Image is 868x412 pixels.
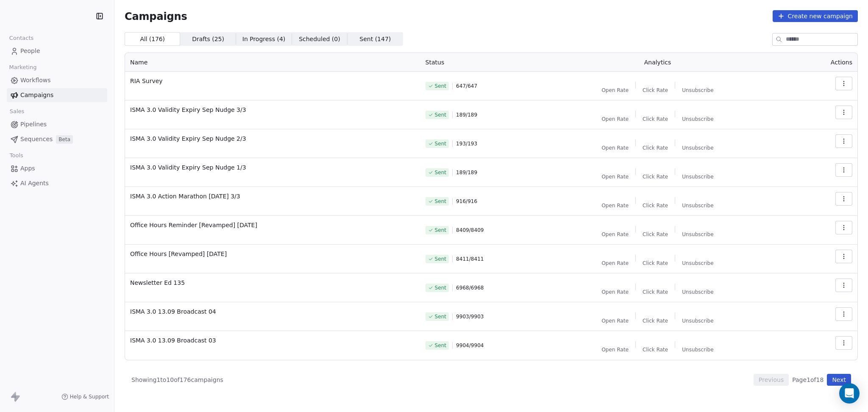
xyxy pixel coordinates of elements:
[456,342,484,349] span: 9904 / 9904
[420,53,526,72] th: Status
[130,221,415,229] span: Office Hours Reminder [Revamped] [DATE]
[643,231,668,238] span: Click Rate
[435,140,446,147] span: Sent
[456,140,477,147] span: 193 / 193
[643,87,668,94] span: Click Rate
[192,35,224,44] span: Drafts ( 25 )
[6,32,37,45] span: Contacts
[130,134,415,143] span: ISMA 3.0 Validity Expiry Sep Nudge 2/3
[435,111,446,118] span: Sent
[435,198,446,205] span: Sent
[7,161,107,175] a: Apps
[754,374,789,386] button: Previous
[7,117,107,131] a: Pipelines
[242,35,286,44] span: In Progress ( 4 )
[131,376,223,384] span: Showing 1 to 10 of 176 campaigns
[435,169,446,176] span: Sent
[20,135,53,144] span: Sequences
[435,342,446,349] span: Sent
[601,145,629,151] span: Open Rate
[643,173,668,180] span: Click Rate
[456,111,477,118] span: 189 / 189
[130,106,415,114] span: ISMA 3.0 Validity Expiry Sep Nudge 3/3
[130,307,415,316] span: ISMA 3.0 13.09 Broadcast 04
[682,317,713,324] span: Unsubscribe
[7,132,107,146] a: SequencesBeta
[682,231,713,238] span: Unsubscribe
[839,383,860,404] div: Open Intercom Messenger
[6,105,28,118] span: Sales
[125,10,187,22] span: Campaigns
[7,176,107,190] a: AI Agents
[682,116,713,122] span: Unsubscribe
[643,317,668,324] span: Click Rate
[682,202,713,209] span: Unsubscribe
[643,289,668,295] span: Click Rate
[601,116,629,122] span: Open Rate
[643,260,668,267] span: Click Rate
[601,173,629,180] span: Open Rate
[526,53,789,72] th: Analytics
[20,179,49,188] span: AI Agents
[130,336,415,345] span: ISMA 3.0 13.09 Broadcast 03
[789,53,857,72] th: Actions
[435,227,446,234] span: Sent
[130,163,415,172] span: ISMA 3.0 Validity Expiry Sep Nudge 1/3
[601,202,629,209] span: Open Rate
[20,120,47,129] span: Pipelines
[435,284,446,291] span: Sent
[20,47,40,56] span: People
[682,260,713,267] span: Unsubscribe
[682,173,713,180] span: Unsubscribe
[643,202,668,209] span: Click Rate
[6,149,27,162] span: Tools
[456,198,477,205] span: 916 / 916
[601,231,629,238] span: Open Rate
[643,346,668,353] span: Click Rate
[682,87,713,94] span: Unsubscribe
[299,35,340,44] span: Scheduled ( 0 )
[130,278,415,287] span: Newsletter Ed 135
[682,346,713,353] span: Unsubscribe
[20,91,53,100] span: Campaigns
[435,256,446,262] span: Sent
[643,116,668,122] span: Click Rate
[359,35,391,44] span: Sent ( 147 )
[7,44,107,58] a: People
[773,10,858,22] button: Create new campaign
[601,260,629,267] span: Open Rate
[7,88,107,102] a: Campaigns
[61,393,109,400] a: Help & Support
[435,83,446,89] span: Sent
[682,145,713,151] span: Unsubscribe
[643,145,668,151] span: Click Rate
[827,374,851,386] button: Next
[601,289,629,295] span: Open Rate
[130,192,415,200] span: ISMA 3.0 Action Marathon [DATE] 3/3
[456,313,484,320] span: 9903 / 9903
[682,289,713,295] span: Unsubscribe
[70,393,109,400] span: Help & Support
[601,346,629,353] span: Open Rate
[601,317,629,324] span: Open Rate
[435,313,446,320] span: Sent
[7,73,107,87] a: Workflows
[601,87,629,94] span: Open Rate
[456,284,484,291] span: 6968 / 6968
[456,83,477,89] span: 647 / 647
[130,77,415,85] span: RIA Survey
[56,135,73,144] span: Beta
[456,256,484,262] span: 8411 / 8411
[20,76,51,85] span: Workflows
[130,250,415,258] span: Office Hours [Revamped] [DATE]
[125,53,420,72] th: Name
[456,227,484,234] span: 8409 / 8409
[456,169,477,176] span: 189 / 189
[6,61,40,74] span: Marketing
[792,376,823,384] span: Page 1 of 18
[20,164,35,173] span: Apps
